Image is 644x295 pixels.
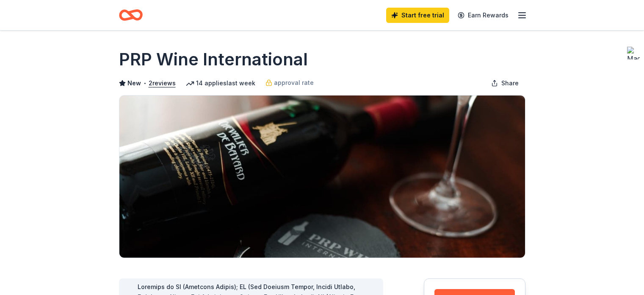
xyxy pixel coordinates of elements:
[386,8,449,23] a: Start free trial
[484,75,525,92] button: Share
[501,78,519,88] span: Share
[119,5,143,25] a: Home
[186,78,255,88] div: 14 applies last week
[119,48,308,71] h1: PRP Wine International
[265,78,314,88] a: approval rate
[119,96,525,258] img: Image for PRP Wine International
[274,78,314,88] span: approval rate
[453,8,514,23] a: Earn Rewards
[127,78,141,88] span: New
[149,78,176,88] button: 2reviews
[143,80,146,87] span: •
